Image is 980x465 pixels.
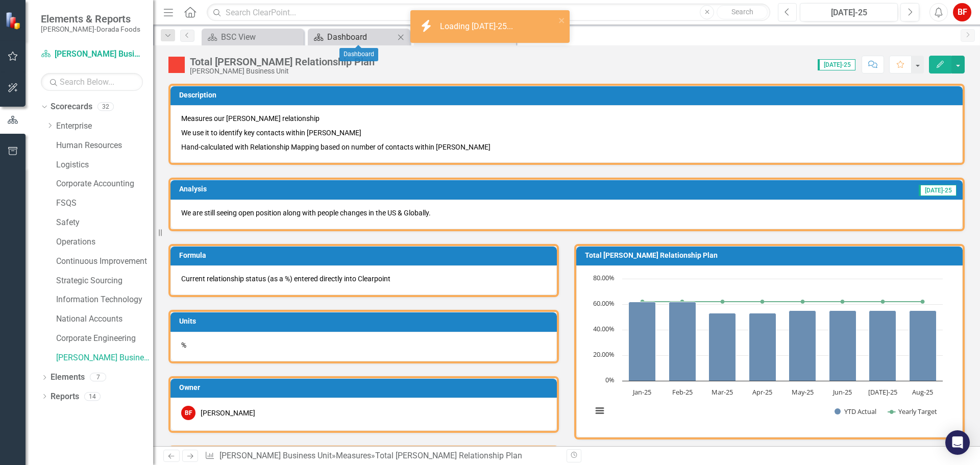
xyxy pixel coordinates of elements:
a: Operations [56,236,153,248]
text: 20.00% [593,350,615,359]
span: % [181,341,186,349]
a: Enterprise [56,120,153,132]
path: Mar-25, 53. YTD Actual. [709,313,736,381]
path: Jun-25, 55. YTD Actual. [829,311,856,381]
text: [DATE]-25 [868,387,897,397]
a: National Accounts [56,313,153,325]
a: BSC View [204,31,301,43]
h3: Description [179,91,958,99]
a: Reports [51,391,79,403]
a: Corporate Engineering [56,333,153,345]
path: May-25, 55. YTD Actual. [789,311,816,381]
g: YTD Actual, series 1 of 2. Bar series with 8 bars. [629,302,937,381]
h3: Analysis [179,185,502,193]
text: 60.00% [593,299,615,308]
span: Current relationship status (as a %) entered directly into Clearpoint [181,275,390,283]
img: Below Plan [168,57,185,73]
path: Aug-25, 55. YTD Actual. [910,311,937,381]
text: Aug-25 [912,387,933,397]
div: [PERSON_NAME] [201,408,255,418]
div: Open Intercom Messenger [945,430,970,455]
a: Elements [51,372,85,383]
path: Jul-25, 62. Yearly Target. [881,300,885,304]
path: Jun-25, 62. Yearly Target. [841,300,845,304]
div: [DATE]-25 [803,7,894,19]
p: We are still seeing open position along with people changes in the US & Globally. [181,208,952,218]
button: Show Yearly Target [888,407,938,416]
h3: Owner [179,384,552,391]
text: Jan-25 [632,387,651,397]
a: Dashboard [310,31,395,43]
path: Mar-25, 62. Yearly Target. [721,300,725,304]
svg: Interactive chart [587,274,948,427]
p: We use it to identify key contacts within [PERSON_NAME] [181,126,952,140]
span: Elements & Reports [41,13,140,25]
div: BF [181,406,195,420]
path: Aug-25, 62. Yearly Target. [921,300,925,304]
button: BF [953,3,971,21]
text: 40.00% [593,324,615,333]
input: Search ClearPoint... [207,4,770,21]
text: Jun-25 [832,387,852,397]
path: Jul-25, 55. YTD Actual. [869,311,896,381]
div: 14 [84,392,101,401]
div: » » [205,450,559,462]
p: Hand-calculated with Relationship Mapping based on number of contacts within [PERSON_NAME] [181,140,952,152]
div: 32 [97,103,114,111]
text: 80.00% [593,273,615,282]
h3: Units [179,317,552,325]
path: Feb-25, 62. YTD Actual. [669,302,696,381]
a: [PERSON_NAME] Business Unit [219,451,332,460]
h3: Total [PERSON_NAME] Relationship Plan [585,252,958,259]
input: Search Below... [41,73,143,91]
a: Measures [336,451,371,460]
p: Measures our [PERSON_NAME] relationship [181,113,952,126]
h3: Formula [179,252,552,259]
span: [DATE]-25 [919,185,957,196]
span: Search [731,8,753,16]
div: Chart. Highcharts interactive chart. [587,274,952,427]
a: [PERSON_NAME] Business Unit [56,352,153,364]
a: Scorecards [51,101,92,113]
div: BSC View [221,31,301,43]
g: Yearly Target, series 2 of 2. Line with 8 data points. [641,300,925,304]
div: 7 [90,373,106,382]
a: Information Technology [56,294,153,306]
path: Jan-25, 62. YTD Actual. [629,302,656,381]
a: Human Resources [56,140,153,152]
path: May-25, 62. Yearly Target. [801,300,805,304]
a: Corporate Accounting [56,178,153,190]
button: [DATE]-25 [800,3,898,21]
div: Total [PERSON_NAME] Relationship Plan [375,451,522,460]
path: Apr-25, 62. Yearly Target. [761,300,765,304]
div: Dashboard [327,31,395,43]
img: ClearPoint Strategy [5,12,23,30]
button: View chart menu, Chart [593,404,607,418]
a: Strategic Sourcing [56,275,153,287]
text: May-25 [792,387,814,397]
a: Continuous Improvement [56,256,153,267]
div: [PERSON_NAME] Business Unit [190,67,375,75]
a: [PERSON_NAME] Business Unit [41,48,143,60]
div: Loading [DATE]-25... [440,21,516,33]
button: Search [717,5,768,19]
text: Mar-25 [712,387,733,397]
text: Apr-25 [752,387,772,397]
button: close [558,14,566,26]
text: 0% [605,375,615,384]
a: Safety [56,217,153,229]
div: Dashboard [339,48,378,61]
a: Logistics [56,159,153,171]
text: Feb-25 [672,387,693,397]
path: Apr-25, 53. YTD Actual. [749,313,776,381]
small: [PERSON_NAME]-Dorada Foods [41,25,140,33]
button: Show YTD Actual [835,407,877,416]
a: FSQS [56,198,153,209]
span: [DATE]-25 [818,59,855,70]
div: Total [PERSON_NAME] Relationship Plan [190,56,375,67]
